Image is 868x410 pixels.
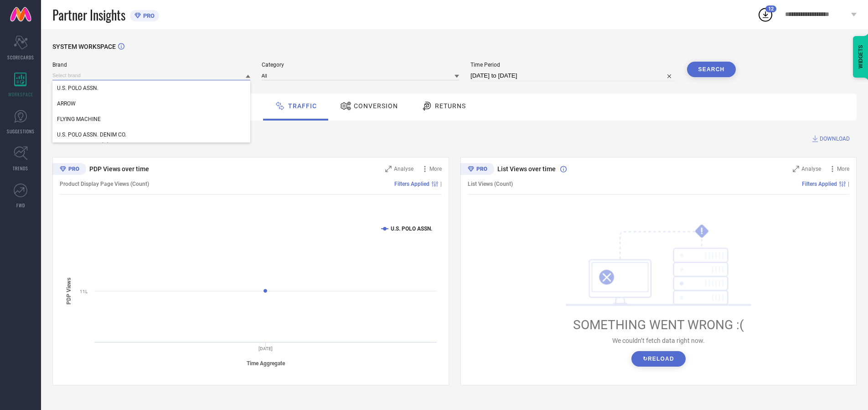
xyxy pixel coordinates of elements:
[470,62,676,68] span: Time Period
[141,12,155,19] span: PRO
[394,166,413,172] span: Analyse
[57,116,101,122] span: FLYING MACHINE
[52,163,86,177] div: Premium
[57,131,126,138] span: U.S. POLO ASSN. DENIM CO.
[391,226,432,232] text: U.S. POLO ASSN.
[52,62,250,68] span: Brand
[440,181,442,187] span: |
[262,62,460,68] span: Category
[60,181,149,187] span: Product Display Page Views (Count)
[801,166,821,172] span: Analyse
[52,127,250,142] div: U.S. POLO ASSN. DENIM CO.
[757,6,774,23] div: Open download list
[573,317,744,332] span: SOMETHING WENT WRONG :(
[793,166,799,172] svg: Zoom
[497,165,556,173] span: List Views over time
[80,289,88,294] text: 11L
[57,85,98,91] span: U.S. POLO ASSN.
[612,337,705,344] span: We couldn’t fetch data right now.
[16,202,25,209] span: FWD
[460,163,494,177] div: Premium
[13,165,28,172] span: TRENDS
[820,134,850,143] span: DOWNLOAD
[470,70,676,81] input: Select time period
[52,96,250,111] div: ARROW
[429,166,442,172] span: More
[7,128,35,135] span: SUGGESTIONS
[89,165,149,173] span: PDP Views over time
[258,346,273,351] text: [DATE]
[802,181,837,187] span: Filters Applied
[52,80,250,96] div: U.S. POLO ASSN.
[57,100,76,107] span: ARROW
[468,181,513,187] span: List Views (Count)
[385,166,392,172] svg: Zoom
[768,6,774,12] span: 12
[631,351,686,367] button: ↻Reload
[52,43,116,50] span: SYSTEM WORKSPACE
[52,5,125,24] span: Partner Insights
[701,226,703,237] tspan: !
[435,102,466,110] span: Returns
[8,91,33,98] span: WORKSPACE
[66,277,72,304] tspan: PDP Views
[394,181,429,187] span: Filters Applied
[687,62,736,77] button: Search
[52,71,250,80] input: Select brand
[247,360,285,367] tspan: Time Aggregate
[848,181,849,187] span: |
[52,111,250,127] div: FLYING MACHINE
[354,102,398,110] span: Conversion
[837,166,849,172] span: More
[7,54,34,61] span: SCORECARDS
[288,102,317,110] span: Traffic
